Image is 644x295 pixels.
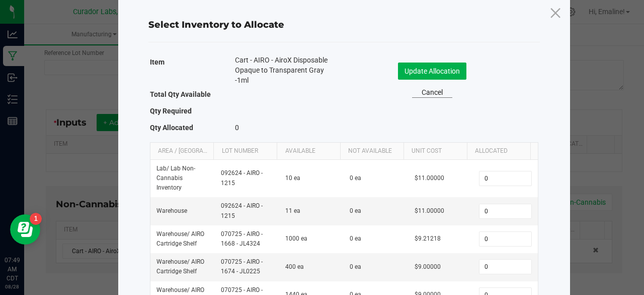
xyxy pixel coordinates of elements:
[412,87,452,98] a: Cancel
[156,258,204,275] span: Warehouse / AIRO Cartridge Shelf
[150,104,192,118] label: Qty Required
[277,143,340,160] th: Available
[156,165,195,191] span: Lab / Lab Non-Cannabis Inventory
[215,225,279,253] td: 070725 - AIRO - 1668 - JL4324
[285,235,307,242] span: 1000 ea
[150,143,214,160] th: Area / [GEOGRAPHIC_DATA]
[30,213,42,225] iframe: Resource center unread badge
[150,55,165,69] label: Item
[415,207,444,214] span: $11.00000
[235,124,239,132] span: 0
[156,230,204,247] span: Warehouse / AIRO Cartridge Shelf
[148,19,284,30] span: Select Inventory to Allocate
[235,55,329,85] span: Cart - AIRO - AiroX Disposable Opaque to Transparent Gray -1ml
[213,143,277,160] th: Lot Number
[415,263,441,270] span: $9.00000
[285,263,304,270] span: 400 ea
[285,174,300,182] span: 10 ea
[415,235,441,242] span: $9.21218
[398,63,466,80] button: Update Allocation
[10,214,40,245] iframe: Resource center
[340,143,404,160] th: Not Available
[350,207,361,214] span: 0 ea
[156,207,187,214] span: Warehouse
[467,143,530,160] th: Allocated
[150,87,211,101] label: Total Qty Available
[415,174,444,182] span: $11.00000
[285,207,300,214] span: 11 ea
[215,160,279,198] td: 092624 - AIRO - 1215
[350,263,361,270] span: 0 ea
[350,235,361,242] span: 0 ea
[215,253,279,281] td: 070725 - AIRO - 1674 - JL0225
[150,121,193,135] label: Qty Allocated
[215,197,279,225] td: 092624 - AIRO - 1215
[350,174,361,182] span: 0 ea
[404,143,467,160] th: Unit Cost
